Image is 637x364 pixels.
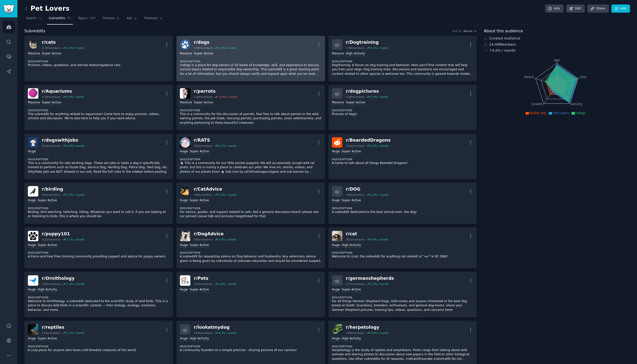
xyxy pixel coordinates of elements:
div: 1.4M members [194,95,213,99]
div: r/ germanshepherds [346,275,394,282]
div: 8.7M members [42,46,61,50]
div: Huge [180,243,188,248]
tspan: Growth [531,102,542,106]
div: 355k members [194,282,213,286]
div: -0.0 % / month [219,95,237,99]
img: Pets [180,275,190,286]
a: Ornithologyr/Ornithology378kmembers1.4% / monthHugeHigh ActivityDescriptionWelcome to Ornithology... [24,272,173,317]
dt: Description [332,345,474,348]
div: r/ RATS [194,137,236,143]
p: This is a community for the discussion of parrots. Feel free to talk about parrots in the wild, o... [180,112,321,125]
span: r/dogs [576,111,586,115]
img: herpetology [332,324,342,335]
div: Sort by [452,29,462,33]
div: 0.0 % / month [67,144,84,148]
tspan: Age [554,58,560,62]
a: BeardedDragonsr/BeardedDragons720kmembers0.2% / monthHugeSuper ActiveDescriptionA home to talk ab... [328,134,477,179]
div: High Activity [342,336,361,341]
p: A Force and Fear Free training community providing support and advice for puppy owners. [28,254,169,259]
dt: Description [332,158,474,161]
div: Super Active [190,198,209,203]
p: Pictures, videos, questions, and articles featuring/about cats. [28,63,169,68]
div: r/ dogs [194,39,236,45]
div: Huge [180,336,188,341]
div: Massive [332,51,344,56]
span: Topics [78,16,87,21]
dt: Description [180,109,321,112]
div: r/ birding [42,186,84,192]
a: Petsr/Pets355kmembers2.6% / monthHugeSuper Active [176,272,325,317]
p: The subreddit for anything related to aquariums! Come here to enjoy pictures, videos, articles an... [28,112,169,121]
p: For all things German Shepherd Dogs, GSD-mixes and anyone interested in the best dog breed on Ear... [332,299,474,312]
dt: Description [180,251,321,254]
div: 378k members [42,282,61,286]
div: Super Active [38,198,57,203]
div: Huge [28,287,36,292]
div: 1.0 % / month [67,46,84,50]
div: 164k members [194,331,213,335]
a: Add [611,4,630,13]
img: GummySearch logo [3,4,14,13]
div: Curated Audience [484,36,630,41]
div: Huge [28,149,36,154]
div: 2.6 % / month [219,282,236,286]
div: Huge [28,198,36,203]
div: 1.1 % / month [67,331,84,335]
div: Super Active [342,287,361,292]
div: High Activity [38,287,57,292]
p: /r/dogs is a place for dog owners of all levels of knowledge, skill, and experience to discuss va... [180,63,321,76]
dt: Description [332,60,474,63]
div: r/ dogswithjobs [42,137,84,143]
dt: Description [332,251,474,254]
div: Massive [332,100,344,105]
div: 227k members [346,282,365,286]
div: r/ parrots [194,88,237,94]
div: 164k members [346,331,365,335]
a: RATSr/RATS836kmembers0.7% / monthHugeSuper ActiveDescription🐁 This is a community for our little ... [176,134,325,179]
p: A home to talk about all things Bearded Dragons! [332,161,474,165]
div: 0.3 % / month [371,95,388,99]
div: Massive [180,100,192,105]
div: ↑ 0.8 % / month [489,48,516,53]
div: 2.8M members [194,46,213,50]
a: birdingr/birding659kmembers0.7% / monthHugeSuper ActiveDescriptionBirding. bird watching. twitchi... [24,183,173,224]
tspan: Reach [524,75,534,79]
div: High Activity [190,336,209,341]
div: 720k members [346,144,365,148]
div: Huge [332,198,340,203]
span: Pet Lovers [553,111,569,115]
div: High Activity [342,243,361,248]
a: Edit [566,4,585,13]
span: 31 [67,16,71,21]
div: Super Active [190,287,209,292]
div: Super Active [190,243,209,248]
a: CatAdvicer/CatAdvice469kmembers4.1% / monthHugeSuper ActiveDescriptionFor advice, guides, and sup... [176,183,325,224]
dt: Description [180,206,321,210]
div: Massive [28,100,40,105]
div: r/ CatAdvice [194,186,236,192]
div: r/ lookatmydog [194,324,236,330]
a: dogsr/dogs2.8Mmembers0.5% / monthMassiveSuper ActiveDescription/r/dogs is a place for dog owners ... [176,36,325,81]
div: 0.9 % / month [371,238,388,241]
div: 4.1 % / month [219,193,236,197]
a: r/germanshepherds227kmembers1.3% / monthHugeSuper ActiveDescriptionFor all things German Shepherd... [328,272,477,317]
div: r/ Ornithology [42,275,84,282]
div: Huge [28,243,36,248]
p: Birding. bird watching. twitching. listing. Whatever you want to call it, if you are looking at o... [28,210,169,219]
h2: Pet Lovers [24,5,69,13]
p: 🐁 This is a community for our little pocket puppies! We will occasionally accept wild rat posts, ... [180,161,321,174]
a: Search [24,14,44,25]
span: 200 [89,16,96,21]
dt: Description [180,60,321,63]
a: Aquariumsr/Aquariums1.5Mmembers0.4% / monthMassiveSuper ActiveDescriptionThe subreddit for anythi... [24,85,173,130]
button: Recent [464,29,477,33]
img: parrots [180,88,190,99]
a: r/DOG459kmembers1.0% / monthHugeSuper ActiveDescriptionA subreddit dedicated to the best animal e... [328,183,477,224]
img: BeardedDragons [332,137,342,148]
dt: Description [180,158,321,161]
div: 0.3 % / month [219,331,236,335]
img: Ornithology [28,275,38,286]
div: Huge [332,243,340,248]
div: 836k members [194,144,213,148]
div: 0.1 % / month [371,46,388,50]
